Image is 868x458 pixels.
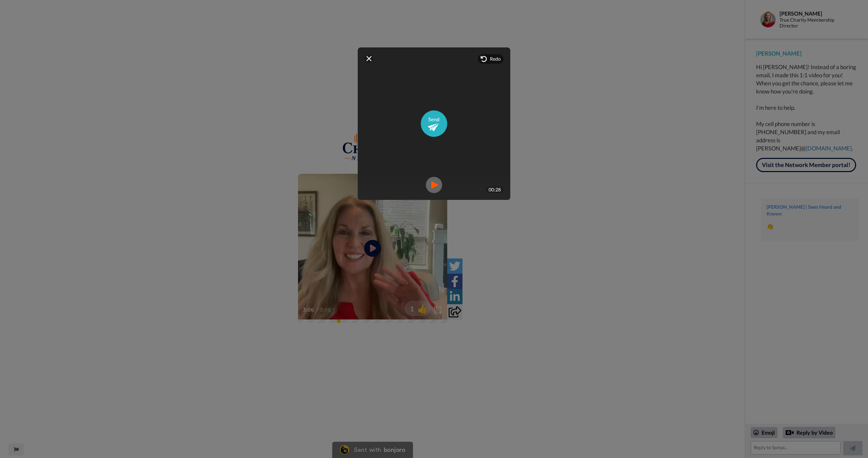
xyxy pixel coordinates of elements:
[490,56,501,62] span: Redo
[421,110,447,137] img: ic_send_video.svg
[486,186,504,193] div: 00:28
[366,56,372,61] img: ic_close.svg
[426,177,442,193] img: ic_record_play.svg
[478,54,504,64] div: Redo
